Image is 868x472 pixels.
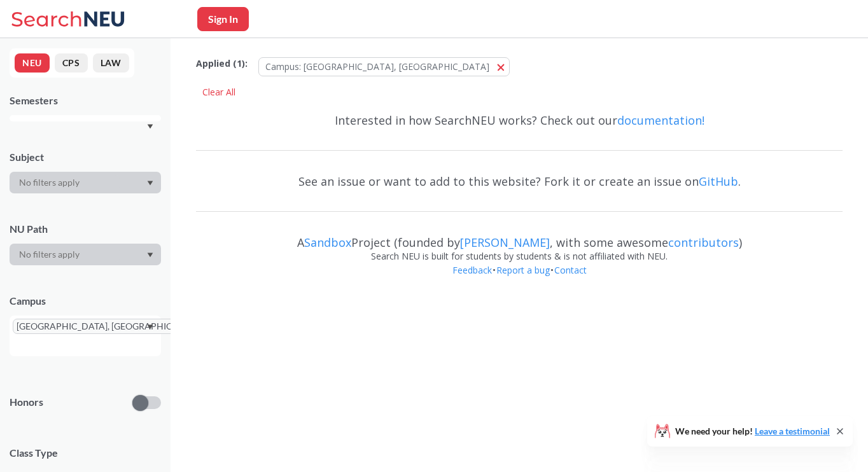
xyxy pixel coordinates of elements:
[196,83,242,102] div: Clear All
[265,60,489,73] span: Campus: [GEOGRAPHIC_DATA], [GEOGRAPHIC_DATA]
[10,294,161,308] div: Campus
[147,124,153,129] svg: Dropdown arrow
[196,102,843,139] div: Interested in how SearchNEU works? Check out our
[675,427,830,436] span: We need your help!
[147,181,153,186] svg: Dropdown arrow
[147,253,153,258] svg: Dropdown arrow
[13,319,215,334] span: [GEOGRAPHIC_DATA], [GEOGRAPHIC_DATA]X to remove pill
[460,235,550,250] a: [PERSON_NAME]
[10,244,161,265] div: Dropdown arrow
[699,174,738,189] a: GitHub
[10,316,161,356] div: [GEOGRAPHIC_DATA], [GEOGRAPHIC_DATA]X to remove pillDropdown arrow
[196,57,248,71] span: Applied ( 1 ):
[10,446,161,460] span: Class Type
[10,395,43,410] p: Honors
[197,7,249,31] button: Sign In
[10,94,161,108] div: Semesters
[452,264,493,276] a: Feedback
[147,324,153,330] svg: Dropdown arrow
[554,264,587,276] a: Contact
[304,235,351,250] a: Sandbox
[496,264,550,276] a: Report a bug
[196,163,843,200] div: See an issue or want to add to this website? Fork it or create an issue on .
[196,224,843,249] div: A Project (founded by , with some awesome )
[10,222,161,236] div: NU Path
[10,150,161,164] div: Subject
[668,235,739,250] a: contributors
[258,57,510,76] button: Campus: [GEOGRAPHIC_DATA], [GEOGRAPHIC_DATA]
[617,113,704,128] a: documentation!
[196,263,843,296] div: • •
[55,53,88,73] button: CPS
[10,172,161,193] div: Dropdown arrow
[755,426,830,436] a: Leave a testimonial
[196,249,843,263] div: Search NEU is built for students by students & is not affiliated with NEU.
[93,53,129,73] button: LAW
[15,53,50,73] button: NEU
